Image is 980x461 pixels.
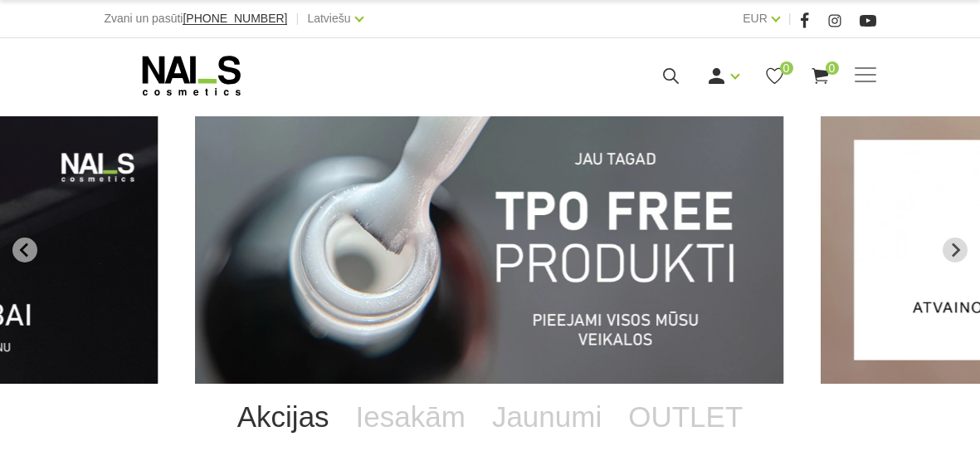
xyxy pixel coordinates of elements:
[780,61,793,75] span: 0
[943,238,968,262] button: Next slide
[307,8,350,28] a: Latviešu
[105,8,288,29] div: Zvani un pasūti
[479,384,615,450] a: Jaunumi
[788,8,792,29] span: |
[183,12,287,25] span: [PHONE_NUMBER]
[183,12,287,25] a: [PHONE_NUMBER]
[12,238,37,262] button: Go to last slide
[810,66,831,86] a: 0
[224,384,343,450] a: Akcijas
[615,384,756,450] a: OUTLET
[343,384,479,450] a: Iesakām
[826,61,839,75] span: 0
[743,8,768,28] a: EUR
[196,116,784,384] li: 1 of 12
[764,66,785,86] a: 0
[295,8,299,29] span: |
